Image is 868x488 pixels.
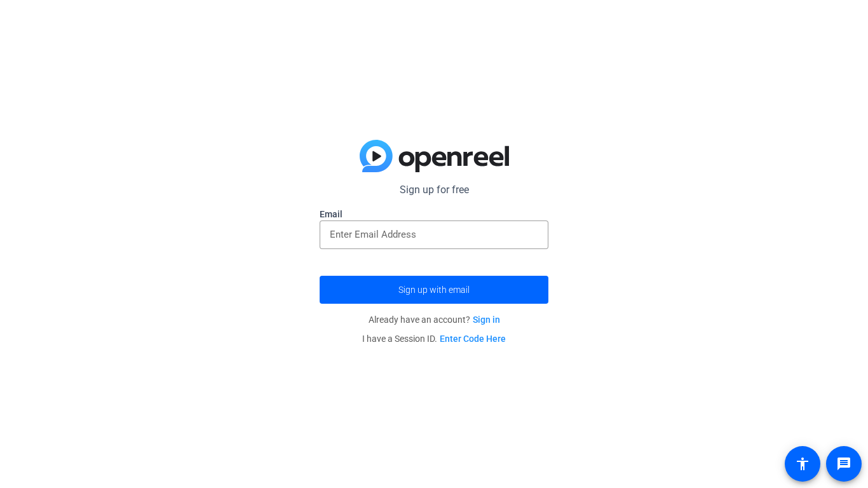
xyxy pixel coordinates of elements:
img: blue-gradient.svg [360,140,509,173]
mat-icon: accessibility [795,456,810,471]
span: Already have an account? [369,315,500,325]
a: Enter Code Here [440,334,506,344]
p: Sign up for free [320,182,548,198]
mat-icon: message [836,456,851,471]
button: Sign up with email [320,276,548,304]
label: Email [320,208,548,220]
input: Enter Email Address [330,227,538,242]
a: Sign in [473,315,500,325]
span: I have a Session ID. [362,334,506,344]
